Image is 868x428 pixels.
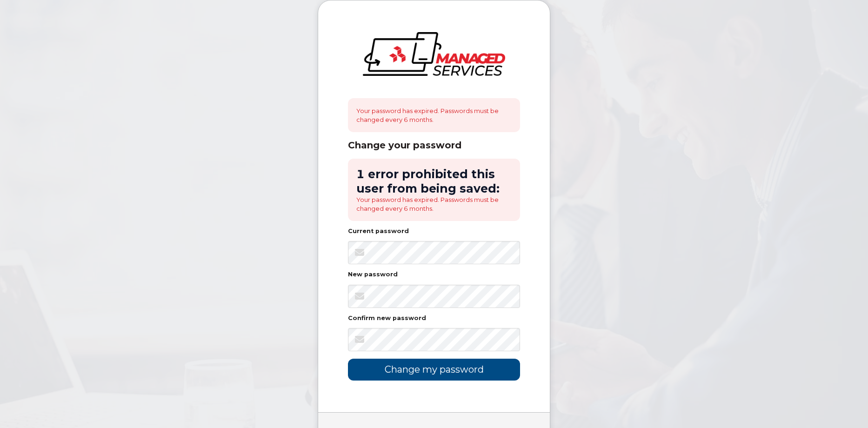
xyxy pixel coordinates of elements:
div: Your password has expired. Passwords must be changed every 6 months. [348,98,520,132]
input: Change my password [348,359,520,381]
label: New password [348,272,398,278]
li: Your password has expired. Passwords must be changed every 6 months. [356,195,512,213]
div: Change your password [348,140,520,151]
label: Current password [348,228,409,234]
img: logo-large.png [363,32,505,76]
label: Confirm new password [348,315,426,321]
h2: 1 error prohibited this user from being saved: [356,167,512,195]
